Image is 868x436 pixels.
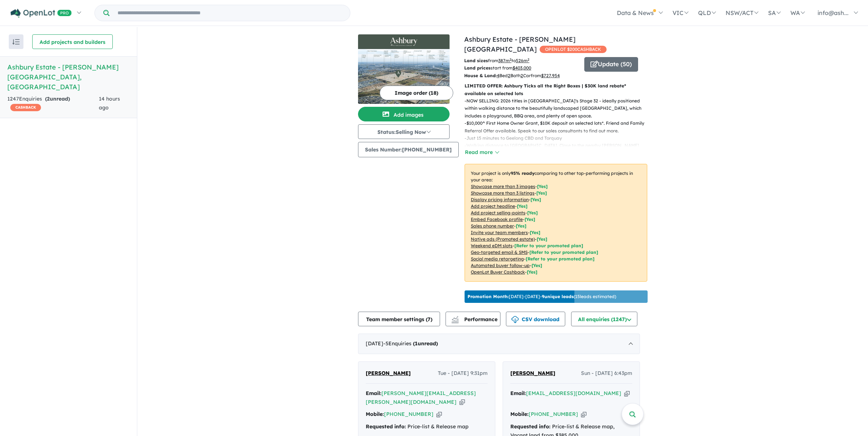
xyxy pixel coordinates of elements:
button: Image order (18) [380,86,453,100]
span: to [511,58,529,63]
span: - 5 Enquir ies [383,340,438,347]
u: Showcase more than 3 listings [471,190,534,196]
img: download icon [511,316,519,323]
p: - NOW SELLING: 2026 titles in [GEOGRAPHIC_DATA]'s Stage 32 - ideally positioned within walking di... [465,97,653,120]
a: [EMAIL_ADDRESS][DOMAIN_NAME] [526,390,621,396]
u: 387 m [498,58,511,63]
img: sort.svg [12,39,20,45]
u: Social media retargeting [471,256,524,262]
div: [DATE] [358,334,640,354]
u: 4 [497,73,499,78]
u: Geo-targeted email & SMS [471,249,528,255]
div: Price-list & Release map [366,422,488,431]
u: 526 m [516,58,529,63]
p: start from [464,64,579,72]
span: CASHBACK [10,104,41,111]
img: Openlot PRO Logo White [11,9,72,18]
u: OpenLot Buyer Cashback [471,269,525,275]
span: 14 hours ago [99,95,120,111]
span: 1 [415,340,418,347]
span: [Yes] [537,236,547,242]
p: - Just 15 minutes to Geelong CBD and Torquay [465,135,653,142]
button: Team member settings (7) [358,312,440,326]
u: Sales phone number [471,223,514,229]
div: 1247 Enquir ies [7,95,99,112]
span: OPENLOT $ 200 CASHBACK [540,46,607,53]
strong: Requested info: [366,423,406,430]
img: Ashbury Estate - Armstrong Creek [358,49,450,104]
button: Read more [465,148,499,157]
button: Copy [459,398,465,406]
span: [Yes] [532,263,542,268]
b: 9 unique leads [542,294,574,299]
span: [ Yes ] [525,217,535,222]
p: [DATE] - [DATE] - ( 15 leads estimated) [467,293,616,300]
u: Invite your team members [471,230,528,235]
span: 7 [428,316,431,323]
span: [ Yes ] [530,197,541,202]
u: Add project selling-points [471,210,525,215]
p: Your project is only comparing to other top-performing projects in your area: - - - - - - - - - -... [465,164,647,282]
img: line-chart.svg [452,316,458,320]
button: Update (50) [584,57,638,72]
b: Promotion Month: [467,294,509,299]
span: [ Yes ] [536,190,547,196]
button: Copy [624,390,630,397]
u: 2 [508,73,510,78]
h5: Ashbury Estate - [PERSON_NAME][GEOGRAPHIC_DATA] , [GEOGRAPHIC_DATA] [7,62,130,92]
span: [Refer to your promoted plan] [529,249,598,255]
button: Copy [436,410,442,418]
span: [Refer to your promoted plan] [514,243,583,248]
span: [ Yes ] [517,203,528,209]
u: Weekend eDM slots [471,243,513,248]
span: Performance [452,316,498,323]
span: [Yes] [527,269,537,275]
a: [PHONE_NUMBER] [529,411,578,417]
button: Add projects and builders [32,34,113,49]
span: Tue - [DATE] 9:31pm [438,369,488,378]
u: Native ads (Promoted estate) [471,236,535,242]
p: - Walking distance to [GEOGRAPHIC_DATA], Close to the nearby [PERSON_NAME][GEOGRAPHIC_DATA], With... [465,142,653,164]
u: Showcase more than 3 images [471,184,535,189]
input: Try estate name, suburb, builder or developer [111,5,349,21]
strong: ( unread) [413,340,438,347]
b: Land prices [464,65,491,71]
button: Sales Number:[PHONE_NUMBER] [358,142,459,157]
a: Ashbury Estate - Armstrong Creek LogoAshbury Estate - Armstrong Creek [358,34,450,104]
u: Embed Facebook profile [471,217,523,222]
span: [ Yes ] [527,210,538,215]
span: [ Yes ] [537,184,548,189]
img: Ashbury Estate - Armstrong Creek Logo [361,37,447,46]
button: All enquiries (1247) [571,312,637,326]
span: [ Yes ] [530,230,540,235]
p: from [464,57,579,64]
strong: ( unread) [45,95,70,102]
p: LIMITED OFFER: Ashbury Ticks all the Right Boxes | $30K land rebate* available on selected lots [465,82,647,97]
u: $ 403,000 [513,65,531,71]
button: Performance [446,312,500,326]
u: Add project headline [471,203,515,209]
a: [PERSON_NAME] [510,369,555,378]
u: Display pricing information [471,197,529,202]
span: Sun - [DATE] 6:43pm [581,369,632,378]
span: info@ash... [817,9,849,16]
sup: 2 [528,57,529,61]
button: CSV download [506,312,565,326]
strong: Mobile: [366,411,384,417]
span: [PERSON_NAME] [366,370,411,376]
img: bar-chart.svg [451,319,459,323]
p: - $10,000^ First Home Owner Grant, $10K deposit on selected lots*. Friend and Family Referral Off... [465,120,653,135]
b: Land sizes [464,58,488,63]
u: $ 727,954 [541,73,560,78]
strong: Mobile: [510,411,529,417]
button: Add images [358,107,450,121]
strong: Email: [510,390,526,396]
button: Copy [581,410,586,418]
u: 2 [521,73,523,78]
strong: Requested info: [510,423,551,430]
sup: 2 [510,57,511,61]
button: Status:Selling Now [358,124,450,139]
a: [PERSON_NAME] [366,369,411,378]
span: [Refer to your promoted plan] [526,256,595,262]
a: [PHONE_NUMBER] [384,411,433,417]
